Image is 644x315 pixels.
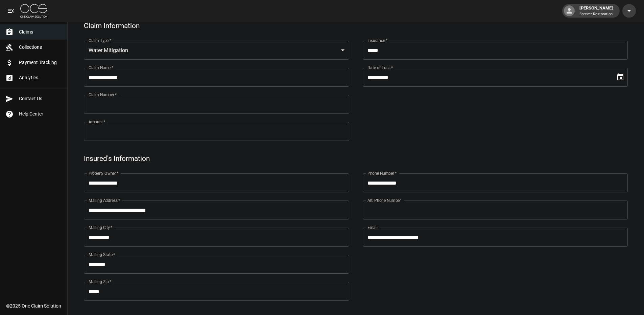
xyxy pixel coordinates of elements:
[89,170,119,176] label: Property Owner
[19,95,62,102] span: Contact Us
[89,65,113,70] label: Claim Name
[367,65,393,70] label: Date of Loss
[19,44,62,51] span: Collections
[89,38,111,43] label: Claim Type
[579,12,613,17] p: Forever Restoration
[19,74,62,81] span: Analytics
[6,302,61,309] div: © 2025 One Claim Solution
[614,70,627,84] button: Choose date, selected date is Sep 17, 2025
[89,252,115,257] label: Mailing State
[577,5,616,17] div: [PERSON_NAME]
[19,110,62,118] span: Help Center
[20,4,47,18] img: ocs-logo-white-transparent.png
[367,225,378,230] label: Email
[19,59,62,66] span: Payment Tracking
[89,225,113,230] label: Mailing City
[4,4,18,18] button: open drawer
[89,279,112,285] label: Mailing Zip
[84,41,349,60] div: Water Mitigation
[89,197,120,203] label: Mailing Address
[367,170,397,176] label: Phone Number
[89,119,105,125] label: Amount
[367,197,401,203] label: Alt. Phone Number
[19,28,62,36] span: Claims
[89,92,117,98] label: Claim Number
[367,38,387,43] label: Insurance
